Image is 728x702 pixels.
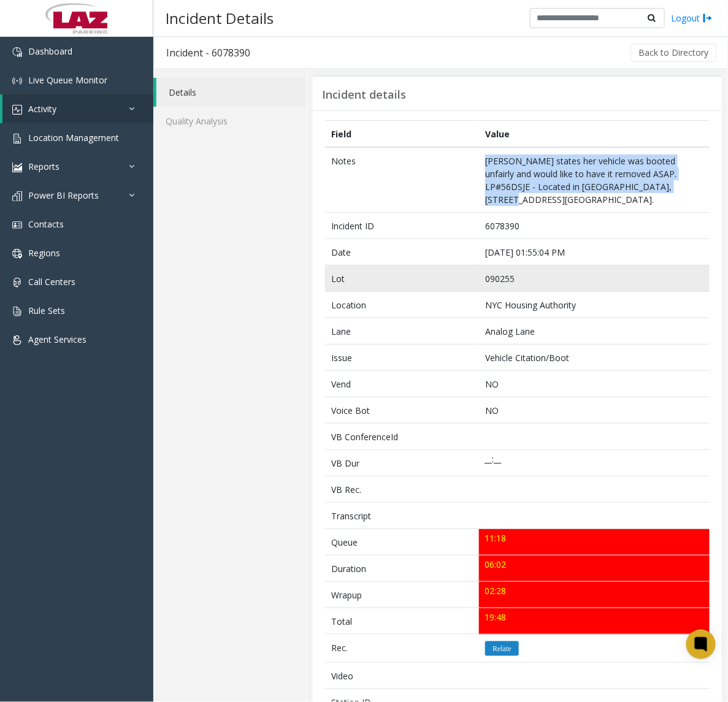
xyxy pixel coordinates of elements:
[703,12,713,25] img: logout
[325,529,479,555] td: Queue
[12,162,22,172] img: 'icon'
[28,45,72,57] span: Dashboard
[479,213,710,239] td: 6078390
[325,503,479,529] td: Transcript
[325,397,479,424] td: Voice Bot
[479,292,710,318] td: NYC Housing Authority
[325,345,479,371] td: Issue
[479,318,710,345] td: Analog Lane
[479,345,710,371] td: Vehicle Citation/Boot
[28,132,119,143] span: Location Management
[12,76,22,86] img: 'icon'
[12,278,22,288] img: 'icon'
[479,450,710,476] td: __:__
[12,134,22,143] img: 'icon'
[325,265,479,292] td: Lot
[479,582,710,608] td: 02:28
[479,147,710,213] td: [PERSON_NAME] states her vehicle was booted unfairly and would like to have it removed ASAP. LP#5...
[154,39,262,67] h3: Incident - 6078390
[479,239,710,265] td: [DATE] 01:55:04 PM
[2,94,153,123] a: Activity
[12,47,22,57] img: 'icon'
[28,161,59,172] span: Reports
[12,191,22,201] img: 'icon'
[325,239,479,265] td: Date
[12,249,22,259] img: 'icon'
[325,147,479,213] td: Notes
[28,218,64,230] span: Contacts
[28,247,60,259] span: Regions
[325,635,479,663] td: Rec.
[325,318,479,345] td: Lane
[12,220,22,230] img: 'icon'
[12,307,22,316] img: 'icon'
[28,334,86,345] span: Agent Services
[12,105,22,115] img: 'icon'
[325,121,479,148] th: Field
[322,88,406,102] h3: Incident details
[479,121,710,148] th: Value
[325,424,479,450] td: VB ConferenceId
[325,582,479,608] td: Wrapup
[325,608,479,635] td: Total
[479,608,710,635] td: 19:48
[325,476,479,503] td: VB Rec.
[485,641,519,656] button: Relate
[325,663,479,689] td: Video
[28,103,56,115] span: Activity
[325,213,479,239] td: Incident ID
[479,529,710,555] td: 11:18
[485,404,703,417] p: NO
[630,44,716,62] button: Back to Directory
[479,265,710,292] td: 090255
[159,3,280,33] h3: Incident Details
[28,276,75,288] span: Call Centers
[325,292,479,318] td: Location
[485,378,703,391] p: NO
[492,645,512,652] i: Relate
[325,555,479,582] td: Duration
[28,189,99,201] span: Power BI Reports
[479,555,710,582] td: 06:02
[153,107,306,135] a: Quality Analysis
[671,12,713,25] a: Logout
[28,74,107,86] span: Live Queue Monitor
[325,371,479,397] td: Vend
[156,78,306,107] a: Details
[325,450,479,476] td: VB Dur
[28,305,65,316] span: Rule Sets
[12,335,22,345] img: 'icon'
